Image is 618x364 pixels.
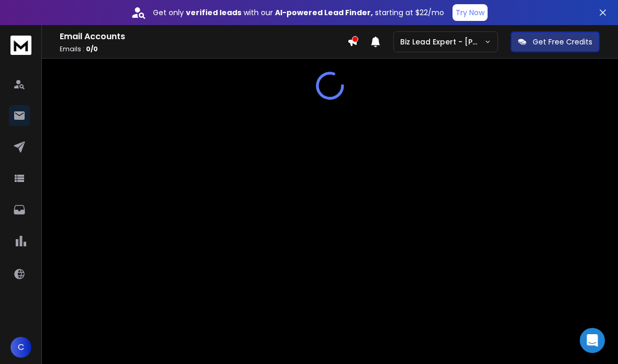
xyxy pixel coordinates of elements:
[153,7,444,18] p: Get only with our starting at $22/mo
[275,7,373,18] strong: AI-powered Lead Finder,
[60,30,347,43] h1: Email Accounts
[453,4,488,21] button: Try Now
[456,7,484,18] p: Try Now
[533,37,592,47] p: Get Free Credits
[580,328,605,353] div: Open Intercom Messenger
[400,37,484,47] p: Biz Lead Expert - [PERSON_NAME]
[10,337,31,358] button: C
[60,45,347,53] p: Emails :
[186,7,241,18] strong: verified leads
[86,44,98,53] span: 0 / 0
[511,31,600,52] button: Get Free Credits
[10,36,31,55] img: logo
